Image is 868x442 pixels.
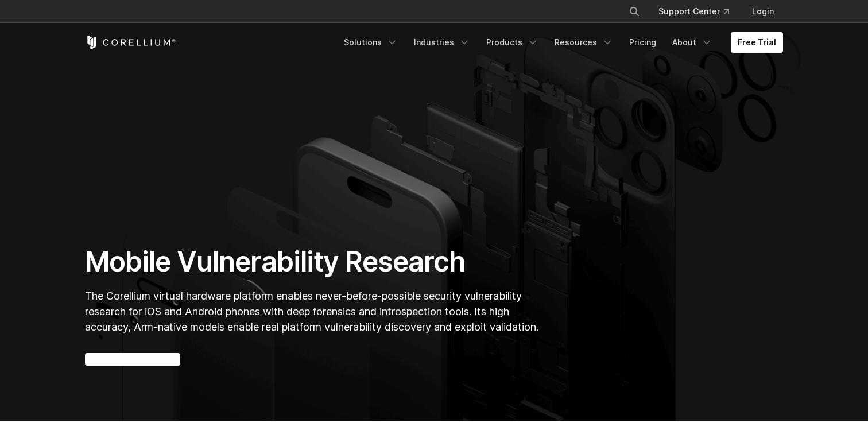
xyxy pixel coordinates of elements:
a: Resources [548,32,620,53]
a: About [665,32,719,53]
a: Login [743,1,783,22]
a: Products [479,32,545,53]
a: Solutions [337,32,405,53]
button: Search [624,1,645,22]
h1: Mobile Vulnerability Research [85,245,542,279]
div: Navigation Menu [615,1,783,22]
a: Corellium Home [85,36,176,49]
a: Support Center [649,1,738,22]
span: The Corellium virtual hardware platform enables never-before-possible security vulnerability rese... [85,290,538,333]
a: Industries [407,32,477,53]
div: Navigation Menu [337,32,783,53]
a: Free Trial [731,32,783,53]
a: Pricing [622,32,663,53]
